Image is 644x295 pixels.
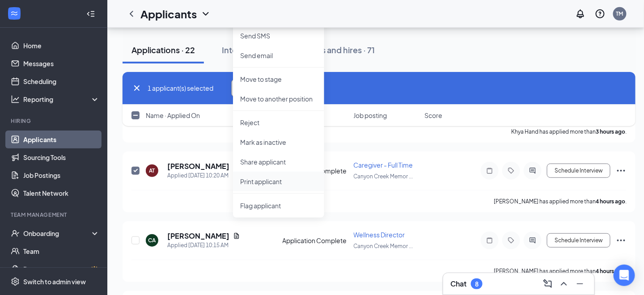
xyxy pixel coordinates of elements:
h5: [PERSON_NAME] [167,161,229,171]
p: [PERSON_NAME] has applied more than . [494,267,627,275]
svg: ChevronUp [559,278,569,289]
svg: WorkstreamLogo [10,9,19,18]
div: AT [149,167,155,174]
div: Applications · 22 [131,44,195,55]
span: Flag applicant [240,201,317,211]
a: Job Postings [23,166,100,184]
span: 1 applicant(s) selected [148,83,213,93]
svg: Tag [506,237,517,244]
svg: ActiveChat [527,167,538,174]
button: ComposeMessage [541,277,555,291]
svg: Analysis [11,95,20,104]
div: Application Complete [283,236,348,245]
span: Job posting [354,111,387,120]
span: Caregiver - Full Time [354,161,413,169]
p: Move to stage [240,75,317,84]
h3: Chat [450,279,466,289]
p: Share applicant [240,157,317,166]
a: Talent Network [23,184,100,202]
svg: Note [484,167,495,174]
a: Applicants [23,131,100,148]
svg: Cross [131,83,142,93]
svg: Notifications [575,8,586,19]
svg: ChevronLeft [126,8,137,19]
span: Canyon Creek Memor ... [354,243,413,249]
svg: Note [484,237,495,244]
a: Team [23,242,100,260]
div: Team Management [11,211,98,219]
div: Onboarding [23,229,92,238]
svg: Ellipses [616,165,627,176]
a: Messages [23,55,100,72]
p: Send email [240,51,317,60]
div: 8 [475,280,479,288]
div: Applied [DATE] 10:20 AM [167,171,240,180]
svg: ActiveChat [527,237,538,244]
span: Canyon Creek Memor ... [354,173,413,180]
svg: Minimize [575,278,585,289]
svg: Tag [506,167,517,174]
a: DocumentsCrown [23,260,100,278]
div: Interviews · 0 [222,44,273,55]
div: CA [148,236,156,244]
button: Schedule Interview [547,233,610,248]
div: TM [616,10,623,17]
p: Reject [240,118,317,127]
svg: Settings [11,277,20,286]
svg: ComposeMessage [542,278,553,289]
div: Switch to admin view [23,277,86,286]
b: 4 hours ago [596,268,625,274]
div: Applied [DATE] 10:15 AM [167,241,240,250]
a: Home [23,37,100,55]
svg: Document [233,232,240,240]
span: Score [424,111,442,120]
div: Open Intercom Messenger [614,265,635,286]
a: Scheduling [23,72,100,90]
div: Offers and hires · 71 [300,44,375,55]
p: Print applicant [240,177,317,186]
a: Sourcing Tools [23,148,100,166]
div: Reporting [23,95,100,104]
svg: Ellipses [616,235,627,246]
p: Mark as inactive [240,138,317,147]
p: Move to another position [240,94,317,103]
b: 4 hours ago [596,198,625,205]
div: Hiring [11,117,98,125]
p: Send SMS [240,31,317,40]
span: Wellness Director [354,231,405,239]
p: [PERSON_NAME] has applied more than . [494,198,627,205]
svg: QuestionInfo [595,8,606,19]
span: Name · Applied On [146,111,200,120]
h5: [PERSON_NAME] [167,231,229,241]
svg: UserCheck [11,229,20,238]
svg: Collapse [86,9,95,18]
button: Schedule Interview [547,164,610,178]
button: Minimize [573,277,587,291]
h1: Applicants [140,6,197,21]
svg: ChevronDown [200,8,211,19]
button: ChevronUp [557,277,571,291]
